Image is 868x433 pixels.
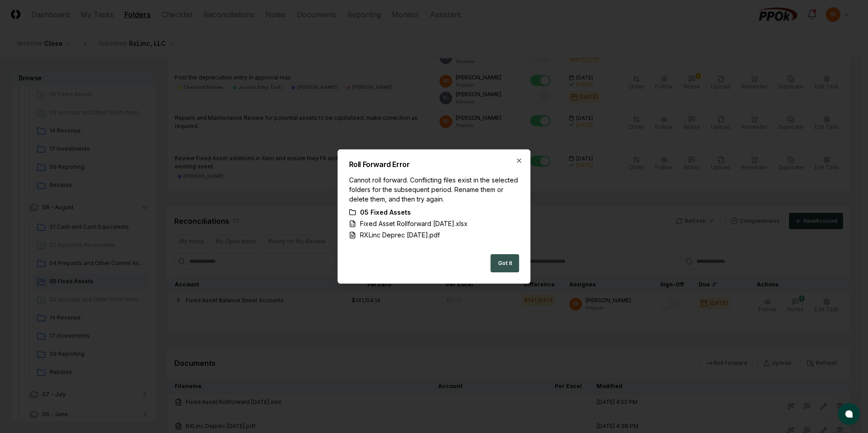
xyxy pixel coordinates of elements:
[360,219,468,228] div: Fixed Asset Rollforward [DATE].xlsx
[360,207,411,217] span: 05 Fixed Assets
[360,230,440,240] div: RXLinc Deprec [DATE].pdf
[349,161,519,168] h2: Roll Forward Error
[491,254,519,272] button: Got it
[349,175,519,204] div: Cannot roll forward. Conflicting files exist in the selected folders for the subsequent period. R...
[349,230,519,240] a: RXLinc Deprec [DATE].pdf
[349,219,519,228] a: Fixed Asset Rollforward [DATE].xlsx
